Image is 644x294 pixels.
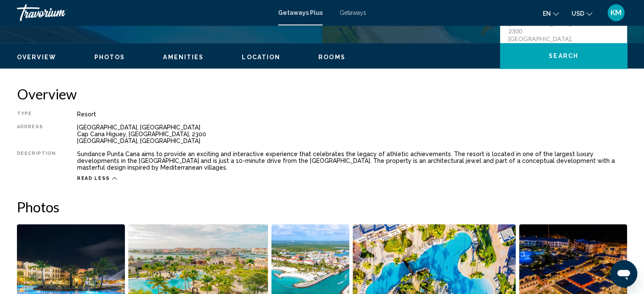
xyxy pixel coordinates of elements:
button: Location [242,53,280,61]
button: Rooms [318,53,345,61]
span: Read less [77,176,110,181]
iframe: Button to launch messaging window [610,260,637,287]
a: Travorium [17,4,270,21]
span: Location [242,54,280,60]
button: User Menu [605,4,627,22]
button: Search [500,43,627,69]
button: Overview [17,53,56,61]
button: Read less [77,175,117,181]
span: Search [549,53,578,60]
div: Address [17,124,56,144]
span: en [543,10,551,17]
a: Getaways [340,9,366,16]
a: Getaways Plus [278,9,323,16]
span: Amenities [163,54,204,60]
span: Rooms [318,54,345,60]
span: KM [611,8,622,17]
span: Photos [94,54,125,60]
span: USD [572,10,584,17]
div: Resort [77,111,627,118]
button: Amenities [163,53,204,61]
div: Description [17,151,56,171]
div: [GEOGRAPHIC_DATA], [GEOGRAPHIC_DATA] Cap Cana Higuey, [GEOGRAPHIC_DATA], 2300 [GEOGRAPHIC_DATA], ... [77,124,627,144]
button: Change language [543,7,559,19]
div: Sundance Punta Cana aims to provide an exciting and interactive experience that celebrates the le... [77,151,627,171]
h2: Overview [17,85,627,102]
h2: Photos [17,198,627,215]
button: Photos [94,53,125,61]
button: Change currency [572,7,592,19]
span: Overview [17,54,56,60]
div: Type [17,111,56,118]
